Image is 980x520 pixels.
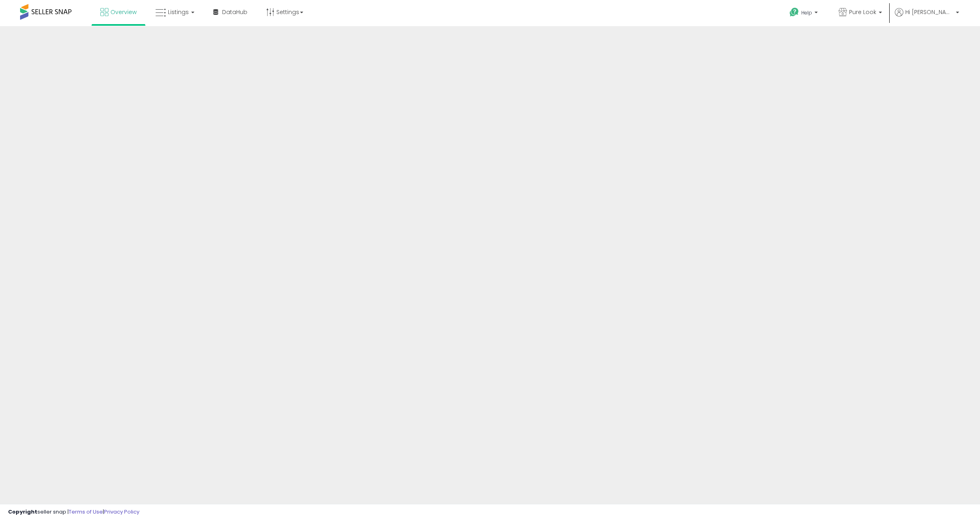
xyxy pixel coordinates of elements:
[905,8,953,16] span: Hi [PERSON_NAME]
[110,8,137,16] span: Overview
[849,8,876,16] span: Pure Look
[895,8,959,26] a: Hi [PERSON_NAME]
[789,7,799,17] i: Get Help
[801,9,812,16] span: Help
[783,1,826,26] a: Help
[222,8,247,16] span: DataHub
[168,8,189,16] span: Listings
